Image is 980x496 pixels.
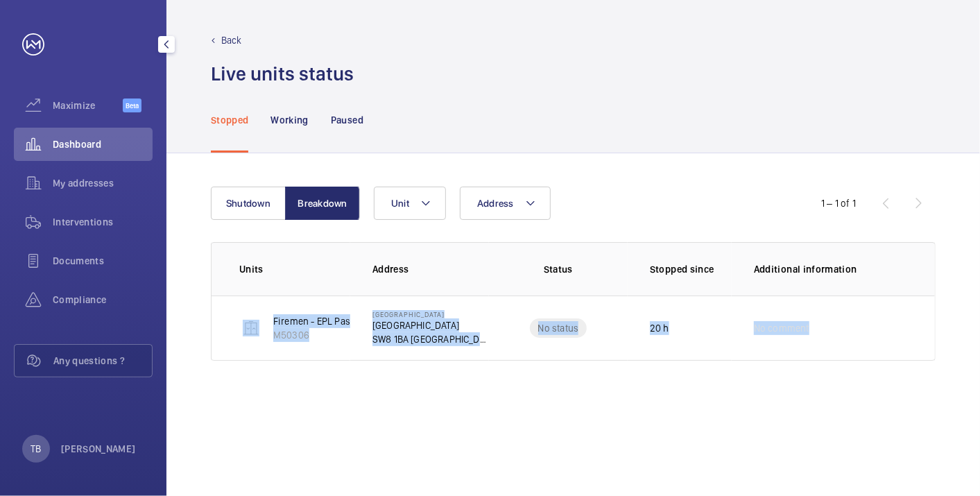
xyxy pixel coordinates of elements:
[273,328,397,342] p: M50306
[374,187,446,220] button: Unit
[754,262,907,276] p: Additional information
[53,176,153,190] span: My addresses
[239,262,350,276] p: Units
[372,318,489,332] p: [GEOGRAPHIC_DATA]
[123,99,141,112] span: Beta
[31,442,41,456] p: TB
[460,187,551,220] button: Address
[372,332,489,346] p: SW8 1BA [GEOGRAPHIC_DATA]
[221,33,242,47] p: Back
[61,442,136,456] p: [PERSON_NAME]
[372,262,489,276] p: Address
[538,321,579,335] p: No status
[211,113,248,127] p: Stopped
[391,198,409,209] span: Unit
[53,137,153,151] span: Dashboard
[477,198,514,209] span: Address
[53,99,123,112] span: Maximize
[53,254,153,268] span: Documents
[499,262,618,276] p: Status
[273,314,397,328] p: Firemen - EPL Passenger Lift
[211,61,354,87] h1: Live units status
[211,187,286,220] button: Shutdown
[53,293,153,307] span: Compliance
[650,321,669,335] p: 20 h
[650,262,732,276] p: Stopped since
[53,354,152,368] span: Any questions ?
[372,310,489,318] p: [GEOGRAPHIC_DATA]
[285,187,360,220] button: Breakdown
[754,321,809,335] span: No comment
[331,113,363,127] p: Paused
[821,196,856,210] div: 1 – 1 of 1
[53,215,153,229] span: Interventions
[243,320,259,336] img: elevator.svg
[270,113,308,127] p: Working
